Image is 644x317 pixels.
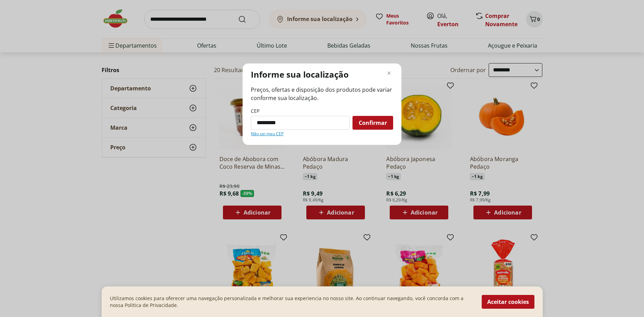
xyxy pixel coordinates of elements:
a: Não sei meu CEP [251,131,284,137]
div: Modal de regionalização [243,63,401,145]
button: Fechar modal de regionalização [385,69,393,77]
label: CEP [251,108,259,115]
span: Confirmar [359,120,387,126]
span: Preços, ofertas e disposição dos produtos pode variar conforme sua localização. [251,86,393,102]
button: Confirmar [352,116,393,130]
button: Aceitar cookies [482,295,534,309]
p: Utilizamos cookies para oferecer uma navegação personalizada e melhorar sua experiencia no nosso ... [110,295,473,309]
p: Informe sua localização [251,69,349,80]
